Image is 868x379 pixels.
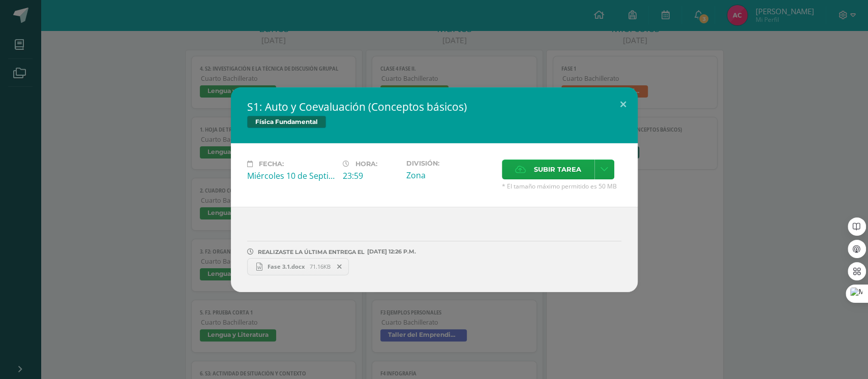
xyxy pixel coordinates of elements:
[258,248,365,256] span: REALIZASTE LA ÚLTIMA ENTREGA EL
[355,160,377,168] span: Hora:
[331,261,348,272] span: Remover entrega
[406,160,494,167] label: División:
[247,100,621,114] h2: S1: Auto y Coevaluación (Conceptos básicos)
[247,116,326,128] span: Física Fundamental
[247,170,335,181] div: Miércoles 10 de Septiembre
[310,263,331,270] span: 71.16KB
[534,160,581,179] span: Subir tarea
[262,263,310,270] span: Fase 3.1.docx
[365,251,416,252] span: [DATE] 12:26 P.M.
[502,182,621,191] span: * El tamaño máximo permitido es 50 MB
[343,170,398,181] div: 23:59
[609,87,638,122] button: Close (Esc)
[259,160,284,168] span: Fecha:
[406,170,494,181] div: Zona
[247,258,349,275] a: Fase 3.1.docx 71.16KB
